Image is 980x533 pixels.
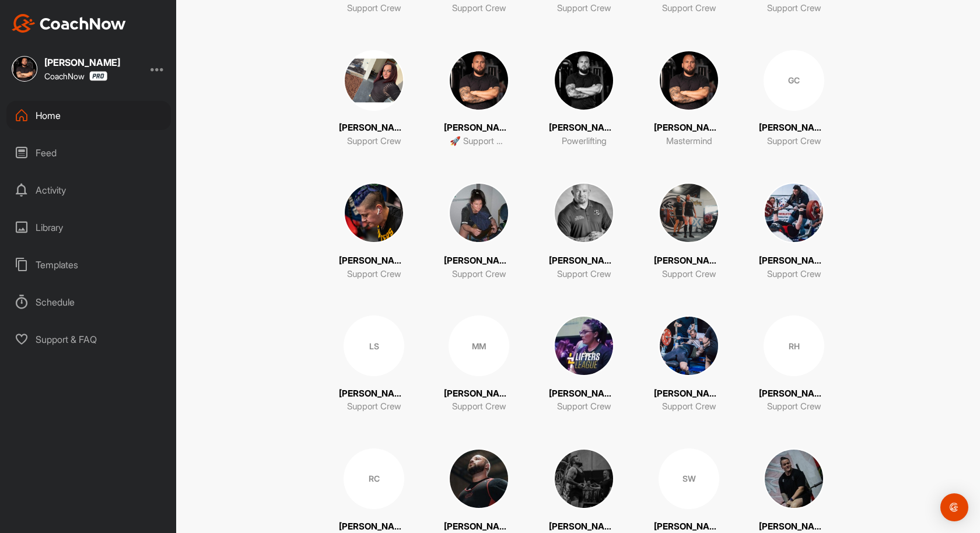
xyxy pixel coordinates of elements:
p: [PERSON_NAME] [PERSON_NAME] [339,254,409,268]
p: Support Crew [452,268,506,281]
div: Support & FAQ [6,325,171,354]
div: Home [6,101,171,130]
p: Support Crew [767,135,821,148]
img: square_e7f1524cf1e2191e5ad752e309cfe521.jpg [12,56,37,82]
a: RH[PERSON_NAME]Support Crew [759,315,829,413]
p: Support Crew [662,2,716,15]
a: [PERSON_NAME]Support Crew [654,183,724,280]
div: LS [344,315,404,376]
img: square_882d09968dd71d55fde130c08a4dd921.jpg [344,50,404,111]
a: [PERSON_NAME]Support Crew [549,315,619,413]
p: [PERSON_NAME] [759,254,829,268]
div: Library [6,213,171,242]
div: RH [764,315,824,376]
p: Support Crew [347,135,401,148]
p: Support Crew [767,400,821,413]
p: Powerlifting [562,135,607,148]
p: Support Crew [452,2,506,15]
p: Support Crew [662,268,716,281]
div: [PERSON_NAME] [44,58,120,67]
div: Templates [6,250,171,279]
p: Support Crew [767,268,821,281]
div: RC [344,448,404,509]
img: square_20ecf15f281e568431f46ca33c47b70e.jpg [554,50,614,111]
img: square_953b067f153d450ccc119040979031a5.jpg [344,183,404,243]
p: Support Crew [557,400,611,413]
div: Open Intercom Messenger [940,493,968,521]
p: [PERSON_NAME] [444,254,514,268]
img: square_7b88bad06fd6e436338d729fc0a240ff.jpg [659,315,719,376]
a: LS[PERSON_NAME]Support Crew [339,315,409,413]
a: [PERSON_NAME]Support Crew [444,183,514,280]
p: Mastermind [666,135,712,148]
a: [PERSON_NAME]Support Crew [549,183,619,280]
div: MM [449,315,509,376]
div: Feed [6,138,171,167]
img: square_08b20950eb8bdbcac11802430ddc5932.jpg [659,183,719,243]
img: square_56a8e5529829423d977da9c35e4b1e46.jpg [449,448,509,509]
p: Support Crew [767,2,821,15]
div: Schedule [6,287,171,317]
p: [PERSON_NAME] [444,387,514,401]
a: [PERSON_NAME]Support Crew [339,50,409,148]
p: [PERSON_NAME] [339,121,409,135]
p: [PERSON_NAME] [759,387,829,401]
p: Support Crew [347,2,401,15]
p: Support Crew [557,2,611,15]
p: Support Crew [347,268,401,281]
p: [PERSON_NAME] [549,121,619,135]
p: [PERSON_NAME] [654,121,724,135]
img: square_d01664a8dbaf26e9a616b4ef58efc8bf.jpg [764,448,824,509]
img: CoachNow [12,14,126,33]
div: SW [659,448,719,509]
img: square_e7f1524cf1e2191e5ad752e309cfe521.jpg [449,50,509,111]
p: [PERSON_NAME] [654,254,724,268]
p: [PERSON_NAME] [339,387,409,401]
a: MM[PERSON_NAME]Support Crew [444,315,514,413]
a: GC[PERSON_NAME]Support Crew [759,50,829,148]
p: [PERSON_NAME] [444,121,514,135]
img: square_a45df7b2d172109ae73991f2fdfca912.jpg [449,183,509,243]
div: CoachNow [44,71,107,81]
p: 🚀 Support Crew [450,135,508,148]
img: square_14ac2dc8093d05ed3f5587a0b8730013.jpg [764,183,824,243]
p: Support Crew [347,400,401,413]
img: square_1bf1fb41306342d03a27d9d00546f4f7.jpg [554,183,614,243]
p: [PERSON_NAME] [759,121,829,135]
div: Activity [6,176,171,205]
a: [PERSON_NAME]Support Crew [654,315,724,413]
p: [PERSON_NAME] [549,387,619,401]
a: [PERSON_NAME]Support Crew [759,183,829,280]
div: GC [764,50,824,111]
p: [PERSON_NAME] [654,387,724,401]
img: CoachNow Pro [89,71,107,81]
img: square_efa93e43fd711fcdf5c935d20ae645b9.jpg [554,315,614,376]
a: [PERSON_NAME]Mastermind [654,50,724,148]
a: [PERSON_NAME]🚀 Support Crew [444,50,514,148]
p: [PERSON_NAME] [549,254,619,268]
a: [PERSON_NAME] [PERSON_NAME]Support Crew [339,183,409,280]
p: Support Crew [452,400,506,413]
img: square_e3e6e2a26c81e614b59506e4106af008.jpg [554,448,614,509]
p: Support Crew [557,268,611,281]
img: square_e7f1524cf1e2191e5ad752e309cfe521.jpg [659,50,719,111]
a: [PERSON_NAME]Powerlifting [549,50,619,148]
p: Support Crew [662,400,716,413]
